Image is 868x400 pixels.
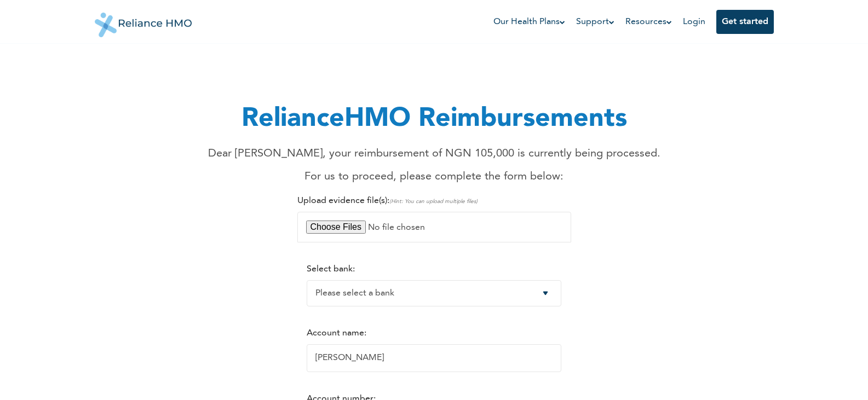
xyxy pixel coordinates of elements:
p: For us to proceed, please complete the form below: [208,169,660,185]
label: Select bank: [307,265,355,274]
h1: RelianceHMO Reimbursements [208,100,660,139]
a: Resources [625,15,672,28]
a: Support [576,15,614,28]
a: Login [683,18,705,26]
span: (Hint: You can upload multiple files) [389,199,478,204]
button: Get started [716,10,774,34]
label: Account name: [307,329,366,338]
img: Reliance HMO's Logo [95,4,192,37]
p: Dear [PERSON_NAME], your reimbursement of NGN 105,000 is currently being processed. [208,146,660,162]
label: Upload evidence file(s): [297,196,478,205]
a: Our Health Plans [493,15,565,28]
